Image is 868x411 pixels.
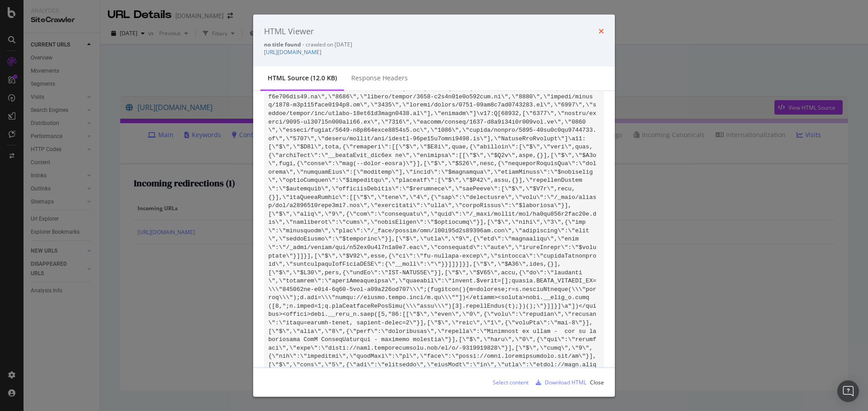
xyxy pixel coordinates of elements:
[268,74,337,83] div: HTML source (12.0 KB)
[590,378,604,386] div: Close
[253,14,615,397] div: modal
[264,41,301,48] strong: no title found
[351,74,408,83] div: Response Headers
[532,375,586,389] button: Download HTML
[264,41,604,48] div: - crawled on [DATE]
[590,375,604,389] button: Close
[599,25,604,37] div: times
[493,378,528,386] div: Select content
[486,375,528,389] button: Select content
[837,380,859,402] div: Open Intercom Messenger
[264,48,321,56] a: [URL][DOMAIN_NAME]
[264,25,314,37] div: HTML Viewer
[545,378,586,386] div: Download HTML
